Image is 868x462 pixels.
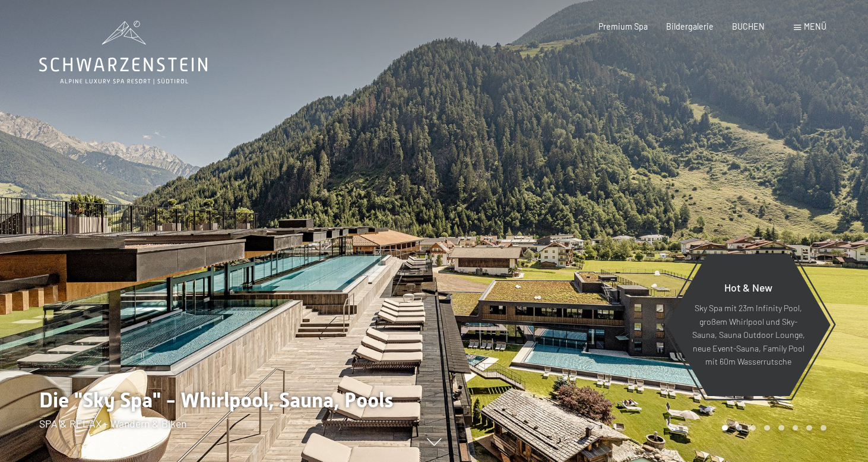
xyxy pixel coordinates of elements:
div: Carousel Page 1 (Current Slide) [722,425,728,431]
div: Carousel Pagination [718,425,826,431]
div: Carousel Page 7 [806,425,812,431]
a: BUCHEN [732,21,765,31]
a: Premium Spa [598,21,648,31]
div: Carousel Page 3 [750,425,756,431]
p: Sky Spa mit 23m Infinity Pool, großem Whirlpool und Sky-Sauna, Sauna Outdoor Lounge, neue Event-S... [692,302,805,369]
div: Carousel Page 5 [778,425,784,431]
a: Hot & New Sky Spa mit 23m Infinity Pool, großem Whirlpool und Sky-Sauna, Sauna Outdoor Lounge, ne... [666,253,831,397]
a: Bildergalerie [666,21,714,31]
div: Carousel Page 8 [821,425,826,431]
div: Carousel Page 2 [736,425,742,431]
span: Hot & New [724,281,772,294]
div: Carousel Page 6 [793,425,799,431]
span: Menü [804,21,826,31]
div: Carousel Page 4 [764,425,770,431]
